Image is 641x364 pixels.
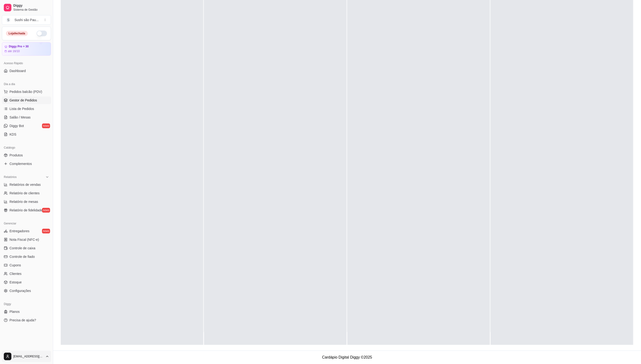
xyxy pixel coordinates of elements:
a: Diggy Pro + 30até 16/10 [2,42,51,56]
span: Cupons [9,263,21,268]
a: Precisa de ajuda? [2,316,51,324]
a: Complementos [2,160,51,168]
a: DiggySistema de Gestão [2,2,51,13]
span: Precisa de ajuda? [9,318,36,323]
a: Lista de Pedidos [2,105,51,113]
span: Relatório de mesas [9,199,38,204]
span: Pedidos balcão (PDV) [9,89,42,94]
span: Gestor de Pedidos [9,98,37,103]
span: Estoque [9,280,22,285]
div: Dia a dia [2,80,51,88]
a: Controle de caixa [2,244,51,252]
span: Relatórios [4,175,17,179]
span: Controle de caixa [9,246,35,250]
div: Acesso Rápido [2,59,51,67]
a: Estoque [2,278,51,286]
article: até 16/10 [8,49,20,53]
a: Configurações [2,287,51,295]
span: Lista de Pedidos [9,106,34,111]
span: Entregadores [9,229,29,233]
span: Salão / Mesas [9,115,31,120]
div: Loja fechada [6,31,28,36]
a: Planos [2,308,51,315]
a: Salão / Mesas [2,114,51,121]
button: Select a team [2,15,51,25]
a: Gestor de Pedidos [2,96,51,104]
div: Catálogo [2,144,51,151]
span: Nota Fiscal (NFC-e) [9,237,39,242]
span: Diggy [13,4,49,8]
span: Relatório de fidelidade [9,208,42,213]
a: Produtos [2,151,51,159]
a: Relatórios de vendas [2,181,51,188]
a: Cupons [2,261,51,269]
span: [EMAIL_ADDRESS][DOMAIN_NAME] [13,355,43,358]
a: Relatório de mesas [2,198,51,205]
span: Planos [9,309,20,314]
a: Diggy Botnovo [2,122,51,130]
button: Alterar Status [37,31,47,36]
div: Sushi são Pau ... [14,18,39,22]
span: Relatório de clientes [9,191,40,196]
a: Clientes [2,270,51,278]
span: Relatórios de vendas [9,182,41,187]
span: Diggy Bot [9,123,24,128]
a: Dashboard [2,67,51,75]
a: Entregadoresnovo [2,227,51,235]
span: Sistema de Gestão [13,8,49,12]
article: Diggy Pro + 30 [9,45,29,48]
a: Nota Fiscal (NFC-e) [2,236,51,243]
span: Complementos [9,161,32,166]
a: Relatório de fidelidadenovo [2,206,51,214]
span: Controle de fiado [9,254,35,259]
span: Clientes [9,271,22,276]
span: Configurações [9,288,31,293]
span: S [6,18,11,22]
span: KDS [9,132,16,137]
a: Relatório de clientes [2,189,51,197]
span: Dashboard [9,68,26,73]
div: Diggy [2,300,51,308]
a: KDS [2,131,51,138]
button: Pedidos balcão (PDV) [2,88,51,96]
a: Controle de fiado [2,253,51,260]
span: Produtos [9,153,23,158]
button: [EMAIL_ADDRESS][DOMAIN_NAME] [2,351,51,362]
footer: Cardápio Digital Diggy © 2025 [53,350,641,364]
div: Gerenciar [2,220,51,227]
